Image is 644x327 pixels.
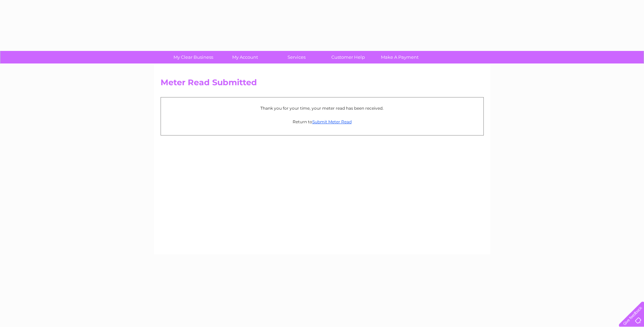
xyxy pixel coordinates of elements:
[164,119,480,125] p: Return to
[269,51,325,63] a: Services
[217,51,273,63] a: My Account
[372,51,428,63] a: Make A Payment
[320,51,376,63] a: Customer Help
[165,51,221,63] a: My Clear Business
[161,78,484,91] h2: Meter Read Submitted
[164,105,480,111] p: Thank you for your time, your meter read has been received.
[312,119,352,124] a: Submit Meter Read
